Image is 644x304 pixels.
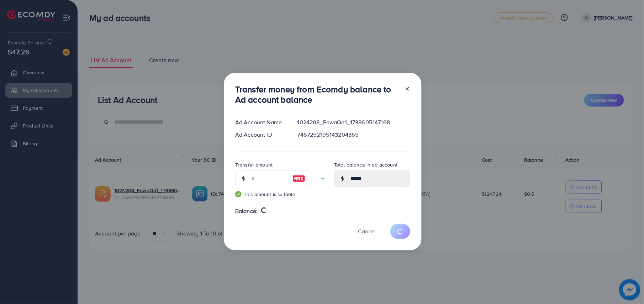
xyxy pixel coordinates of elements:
img: guide [235,191,242,197]
span: Balance: [235,207,258,215]
h3: Transfer money from Ecomdy balance to Ad account balance [235,84,399,105]
small: This amount is suitable [235,191,311,198]
div: Ad Account ID [229,131,292,139]
label: Transfer amount [235,161,273,168]
div: 7467252195143204865 [292,131,416,139]
button: Cancel [349,224,385,239]
div: Ad Account Name [229,118,292,126]
div: 1024208_FawaQa1_1738605147168 [292,118,416,126]
img: image [292,174,305,183]
label: Total balance in ad account [334,161,397,168]
span: Cancel [358,227,376,235]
